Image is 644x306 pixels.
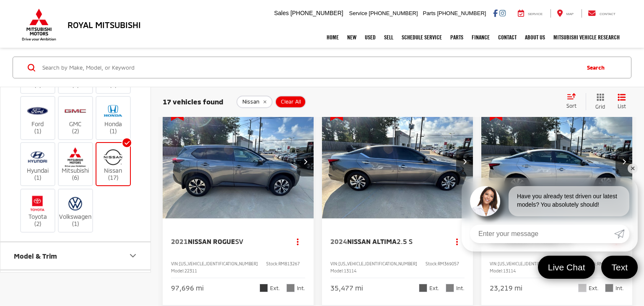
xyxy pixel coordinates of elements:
[297,147,314,176] button: Next image
[456,147,473,176] button: Next image
[601,256,638,279] a: Text
[481,105,633,218] a: 2024 Nissan Altima 2.5 S2024 Nissan Altima 2.5 S2024 Nissan Altima 2.5 S2024 Nissan Altima 2.5 S
[579,57,617,78] button: Search
[184,268,197,273] span: 22311
[470,225,614,243] input: Enter your message
[481,105,633,219] img: 2024 Nissan Altima 2.5 S
[163,97,223,106] span: 17 vehicles found
[343,27,361,48] a: New
[611,93,632,110] button: List View
[347,237,397,245] span: Nissan Altima
[467,27,494,48] a: Finance
[503,268,516,273] span: 13114
[456,284,465,292] span: Int.
[419,284,427,292] span: Gun Metallic
[397,27,446,48] a: Schedule Service: Opens in a new tab
[589,284,599,292] span: Ext.
[597,261,618,266] span: RM344204
[566,103,576,109] span: Sort
[297,284,305,292] span: Int.
[509,186,629,216] div: Have you already test driven our latest models? You absolutely should!
[490,283,522,293] div: 23,219 mi
[429,284,439,292] span: Ext.
[270,284,280,292] span: Ext.
[600,12,615,16] span: Contact
[291,234,305,249] button: Actions
[544,262,589,273] span: Live Chat
[26,148,49,167] img: Royal Mitsubishi in Baton Rouge, LA)
[260,284,268,292] span: Gun Metallic
[614,225,629,243] a: Submit
[344,268,356,273] span: 13114
[618,103,626,110] span: List
[275,96,306,108] button: Clear All
[188,237,235,245] span: Nissan Rogue
[281,99,301,105] span: Clear All
[481,105,633,218] div: 2024 Nissan Altima 2.5 S 0
[64,148,87,167] img: Royal Mitsubishi in Baton Rouge, LA)
[490,268,503,273] span: Model:
[446,284,454,292] span: Charcoal
[21,101,55,135] label: Ford (1)
[493,10,498,16] a: Facebook: Click to visit our Facebook page
[171,283,204,293] div: 97,696 mi
[162,105,314,218] div: 2021 Nissan Rogue SV 0
[330,237,347,245] span: 2024
[236,96,273,108] button: remove Nissan
[437,10,486,16] span: [PHONE_NUMBER]
[369,10,418,16] span: [PHONE_NUMBER]
[538,256,595,279] a: Live Chat
[68,20,141,29] h3: Royal Mitsubishi
[291,10,343,16] span: [PHONE_NUMBER]
[26,101,49,121] img: Royal Mitsubishi in Baton Rouge, LA)
[21,148,55,182] label: Hyundai (1)
[59,194,93,228] label: Volkswagen (1)
[286,284,295,292] span: Charcoal
[20,8,58,41] img: Mitsubishi
[595,103,605,110] span: Grid
[456,238,458,245] span: dropdown dots
[330,261,338,266] span: VIN:
[235,237,243,245] span: SV
[14,252,57,260] div: Model & Trim
[96,148,130,182] label: Nissan (17)
[450,234,465,249] button: Actions
[171,268,184,273] span: Model:
[171,237,188,245] span: 2021
[490,261,498,266] span: VIN:
[322,105,474,218] a: 2024 Nissan Altima 2.5 S2024 Nissan Altima 2.5 S2024 Nissan Altima 2.5 S2024 Nissan Altima 2.5 S
[96,101,130,135] label: Honda (1)
[21,194,55,228] label: Toyota (2)
[274,10,289,16] span: Sales
[528,12,543,16] span: Service
[338,261,417,266] span: [US_VEHICLE_IDENTIFICATION_NUMBER]
[59,101,93,135] label: GMC (2)
[615,284,624,292] span: Int.
[361,27,380,48] a: Used
[615,147,632,176] button: Next image
[0,242,151,270] button: Model & TrimModel & Trim
[26,194,49,213] img: Royal Mitsubishi in Baton Rouge, LA)
[551,9,580,18] a: Map
[42,57,579,78] form: Search by Make, Model, or Keyword
[605,284,613,292] span: Charcoal
[607,262,632,273] span: Text
[494,27,521,48] a: Contact
[330,283,363,293] div: 35,477 mi
[322,105,474,219] img: 2024 Nissan Altima 2.5 S
[423,10,435,16] span: Parts
[322,27,343,48] a: Home
[171,261,179,266] span: VIN:
[578,284,587,292] span: Brilliant Silver Metallic
[562,93,586,110] button: Select sort value
[59,148,93,182] label: Mitsubishi (6)
[0,270,151,298] button: Price
[582,9,622,18] a: Contact
[278,261,300,266] span: RM813267
[162,105,314,218] a: 2021 Nissan Rogue SV2021 Nissan Rogue SV2021 Nissan Rogue SV2021 Nissan Rogue SV
[101,101,125,121] img: Royal Mitsubishi in Baton Rouge, LA)
[322,105,474,218] div: 2024 Nissan Altima 2.5 S 0
[426,261,438,266] span: Stock:
[438,261,459,266] span: RM369057
[349,10,367,16] span: Service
